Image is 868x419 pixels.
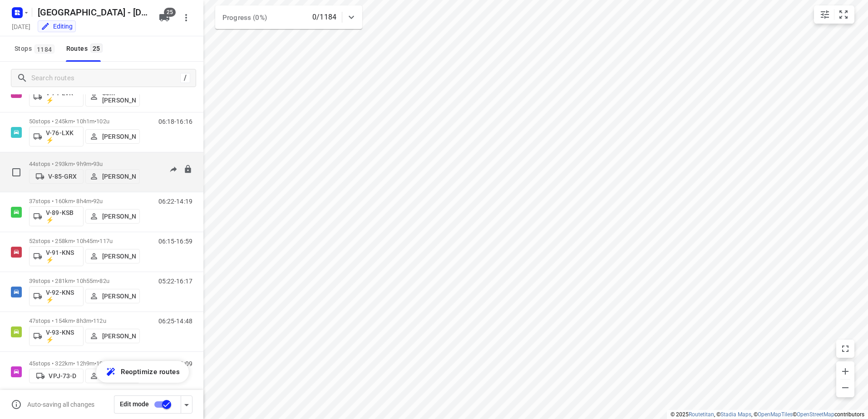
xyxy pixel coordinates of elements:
[120,400,149,408] span: Edit mode
[66,43,105,54] div: Routes
[34,5,152,19] h5: Rename
[689,411,714,418] a: Routetitan
[102,332,136,340] p: [PERSON_NAME]
[85,129,140,144] button: [PERSON_NAME]
[671,411,864,418] li: © 2025 , © , © © contributors
[94,360,96,367] span: •
[98,278,99,284] span: •
[85,209,140,224] button: [PERSON_NAME]
[98,238,99,244] span: •
[29,326,84,346] button: V-93-KNS ⚡
[29,286,84,306] button: V-92-KNS ⚡
[29,161,140,167] p: 44 stops • 293km • 9h9m
[215,5,362,29] div: Progress (0%)0/1184
[31,71,180,85] input: Search routes
[814,5,854,24] div: small contained button group
[85,289,140,303] button: [PERSON_NAME]
[93,317,106,324] span: 112u
[91,198,93,205] span: •
[29,246,84,266] button: V-91-KNS ⚡
[7,163,25,181] span: Select
[29,317,140,324] p: 47 stops • 154km • 8h3m
[48,173,77,180] p: V-85-GRX
[99,238,113,244] span: 117u
[121,366,180,378] span: Reoptimize routes
[93,161,103,167] span: 93u
[91,317,93,324] span: •
[720,411,751,418] a: Stadia Maps
[96,361,189,383] button: Reoptimize routes
[102,292,136,300] p: [PERSON_NAME]
[29,169,84,184] button: V-85-GRX
[49,372,76,380] p: VPJ-73-D
[222,14,267,22] span: Progress (0%)
[29,118,140,125] p: 50 stops • 245km • 10h1m
[797,411,834,418] a: OpenStreetMap
[158,118,192,125] p: 06:18-16:16
[158,238,192,245] p: 06:15-16:59
[183,165,192,175] button: Lock route
[85,169,140,184] button: [PERSON_NAME]
[158,198,192,205] p: 06:22-14:19
[102,213,136,220] p: [PERSON_NAME]
[85,87,140,107] button: Sem [PERSON_NAME]
[29,278,140,284] p: 39 stops • 281km • 10h55m
[46,89,79,104] p: V-74-LVK ⚡
[158,278,192,285] p: 05:22-16:17
[312,12,336,23] p: 0/1184
[158,317,192,325] p: 06:25-14:48
[85,369,140,383] button: [PERSON_NAME]
[46,289,79,303] p: V-92-KNS ⚡
[96,360,109,367] span: 105u
[155,9,173,27] button: 25
[85,249,140,263] button: [PERSON_NAME]
[90,44,103,53] span: 25
[29,369,84,383] button: VPJ-73-D
[29,360,140,367] p: 45 stops • 322km • 12h9m
[46,209,79,224] p: V-89-KSB ⚡
[102,253,136,260] p: [PERSON_NAME]
[41,22,73,31] div: Editing
[180,73,190,83] div: /
[91,161,93,167] span: •
[99,278,109,284] span: 82u
[8,21,34,32] h5: Project date
[46,329,79,343] p: V-93-KNS ⚡
[93,198,103,205] span: 92u
[158,360,192,367] p: 06:05-18:09
[816,5,834,24] button: Map settings
[29,206,84,226] button: V-89-KSB ⚡
[102,173,136,180] p: [PERSON_NAME]
[46,249,79,263] p: V-91-KNS ⚡
[35,44,54,54] span: 1184
[15,43,57,54] span: Stops
[29,238,140,244] p: 52 stops • 258km • 10h45m
[758,411,793,418] a: OpenMapTiles
[29,87,84,107] button: V-74-LVK ⚡
[94,118,96,125] span: •
[834,5,853,24] button: Fit zoom
[102,133,136,140] p: [PERSON_NAME]
[164,8,176,17] span: 25
[96,118,109,125] span: 102u
[46,129,79,144] p: V-76-LXK ⚡
[102,89,136,104] p: Sem [PERSON_NAME]
[29,198,140,205] p: 37 stops • 160km • 8h4m
[27,401,94,408] p: Auto-saving all changes
[181,399,192,410] div: Driver app settings
[29,127,84,146] button: V-76-LXK ⚡
[85,329,140,343] button: [PERSON_NAME]
[164,161,182,179] button: Send to driver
